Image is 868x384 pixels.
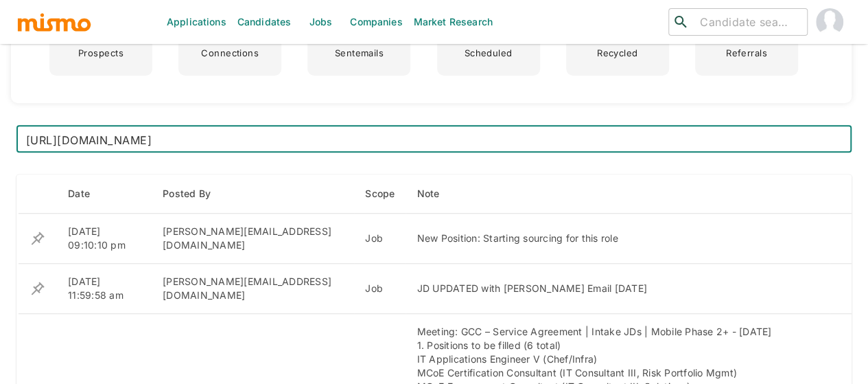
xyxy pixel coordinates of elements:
[16,12,92,32] img: logo
[406,174,830,214] th: Note
[57,174,152,214] th: Date
[465,48,513,58] p: Scheduled
[354,174,406,214] th: Scope
[694,12,801,32] input: Candidate search
[335,48,384,58] p: Sentemails
[417,282,819,295] div: JD UPDATED with [PERSON_NAME] Email [DATE]
[152,214,354,264] td: [PERSON_NAME][EMAIL_ADDRESS][DOMAIN_NAME]
[57,264,152,314] td: [DATE] 11:59:58 am
[354,214,406,264] td: Job
[152,264,354,314] td: [PERSON_NAME][EMAIL_ADDRESS][DOMAIN_NAME]
[816,8,843,36] img: Maia Reyes
[152,174,354,214] th: Posted By
[726,48,767,58] p: Referrals
[57,214,152,264] td: [DATE] 09:10:10 pm
[26,131,842,147] textarea: JD LINK [URL][DOMAIN_NAME]
[597,48,638,58] p: Recycled
[201,48,259,58] p: Connections
[417,231,819,245] div: New Position: Starting sourcing for this role
[354,264,406,314] td: Job
[78,48,124,58] p: Prospects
